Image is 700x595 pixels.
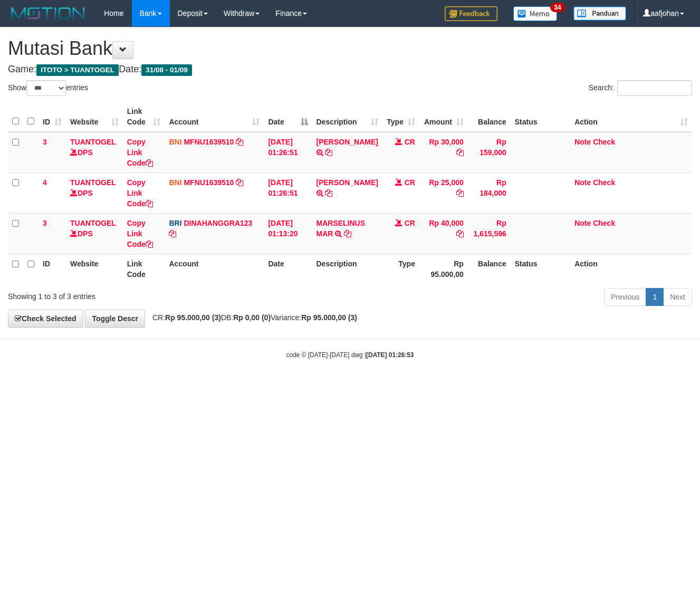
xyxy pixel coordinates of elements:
[66,132,123,173] td: DPS
[570,102,692,132] th: Action: activate to sort column ascending
[66,172,123,213] td: DPS
[286,351,414,359] small: code © [DATE]-[DATE] dwg |
[382,102,419,132] th: Type: activate to sort column ascending
[317,219,366,238] a: MARSELINUS MAR
[312,254,382,284] th: Description
[26,80,66,96] select: Showentries
[184,178,234,187] a: MFNU1639510
[589,80,692,96] label: Search:
[456,148,464,157] a: Copy Rp 30,000 to clipboard
[264,172,312,213] td: [DATE] 01:26:51
[8,64,692,75] h4: Game: Date:
[456,189,464,197] a: Copy Rp 25,000 to clipboard
[236,178,243,187] a: Copy MFNU1639510 to clipboard
[165,313,221,322] strong: Rp 95.000,00 (3)
[184,138,234,146] a: MFNU1639510
[264,132,312,173] td: [DATE] 01:26:51
[165,254,264,284] th: Account
[573,6,626,21] img: panduan.png
[593,219,615,227] a: Check
[593,138,615,146] a: Check
[141,64,192,76] span: 31/08 - 01/09
[382,254,419,284] th: Type
[43,138,47,146] span: 3
[405,138,415,146] span: CR
[646,288,664,306] a: 1
[405,178,415,187] span: CR
[419,213,468,254] td: Rp 40,000
[468,213,511,254] td: Rp 1,615,596
[419,102,468,132] th: Amount: activate to sort column ascending
[184,219,252,227] a: DINAHANGGRA123
[617,80,692,96] input: Search:
[39,102,66,132] th: ID: activate to sort column ascending
[604,288,646,306] a: Previous
[312,102,382,132] th: Description: activate to sort column ascending
[574,178,591,187] a: Note
[8,38,692,59] h1: Mutasi Bank
[36,64,119,76] span: ITOTO > TUANTOGEL
[39,254,66,284] th: ID
[66,254,123,284] th: Website
[325,189,332,197] a: Copy MUHAMMAD FURKAN to clipboard
[317,138,378,146] a: [PERSON_NAME]
[43,178,47,187] span: 4
[169,138,181,146] span: BNI
[468,132,511,173] td: Rp 159,000
[366,351,414,359] strong: [DATE] 01:26:53
[317,178,378,187] a: [PERSON_NAME]
[165,102,264,132] th: Account: activate to sort column ascending
[169,229,176,238] a: Copy DINAHANGGRA123 to clipboard
[8,80,88,96] label: Show entries
[123,102,165,132] th: Link Code: activate to sort column ascending
[468,102,511,132] th: Balance
[663,288,692,306] a: Next
[70,138,116,146] a: TUANTOGEL
[169,219,181,227] span: BRI
[8,5,88,21] img: MOTION_logo.png
[468,172,511,213] td: Rp 184,000
[233,313,271,322] strong: Rp 0,00 (0)
[147,313,357,322] span: CR: DB: Variance:
[445,6,497,21] img: Feedback.jpg
[127,178,153,208] a: Copy Link Code
[419,254,468,284] th: Rp 95.000,00
[85,310,145,328] a: Toggle Descr
[344,229,351,238] a: Copy MARSELINUS MAR to clipboard
[405,219,415,227] span: CR
[127,219,153,248] a: Copy Link Code
[456,229,464,238] a: Copy Rp 40,000 to clipboard
[66,213,123,254] td: DPS
[123,254,165,284] th: Link Code
[70,178,116,187] a: TUANTOGEL
[264,213,312,254] td: [DATE] 01:13:20
[325,148,332,157] a: Copy MUHAMMAD FURKAN to clipboard
[570,254,692,284] th: Action
[264,254,312,284] th: Date
[513,6,558,21] img: Button%20Memo.svg
[8,310,83,328] a: Check Selected
[70,219,116,227] a: TUANTOGEL
[419,172,468,213] td: Rp 25,000
[264,102,312,132] th: Date: activate to sort column descending
[236,138,243,146] a: Copy MFNU1639510 to clipboard
[419,132,468,173] td: Rp 30,000
[511,254,570,284] th: Status
[8,287,284,302] div: Showing 1 to 3 of 3 entries
[468,254,511,284] th: Balance
[593,178,615,187] a: Check
[43,219,47,227] span: 3
[574,219,591,227] a: Note
[301,313,357,322] strong: Rp 95.000,00 (3)
[574,138,591,146] a: Note
[66,102,123,132] th: Website: activate to sort column ascending
[511,102,570,132] th: Status
[127,138,153,167] a: Copy Link Code
[169,178,181,187] span: BNI
[550,3,564,12] span: 34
